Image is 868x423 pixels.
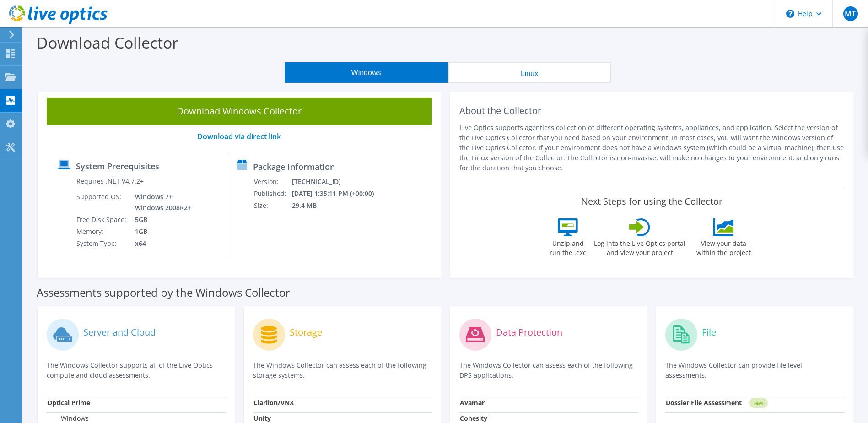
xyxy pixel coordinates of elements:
[128,226,193,238] td: 1GB
[253,188,291,200] td: Published:
[291,188,386,200] td: [DATE] 1:35:11 PM (+00:00)
[547,236,589,257] label: Unzip and run the .exe
[253,200,291,211] td: Size:
[666,398,742,407] strong: Dossier File Assessment
[76,238,128,249] td: System Type:
[128,238,193,249] td: x64
[76,214,128,226] td: Free Disk Space:
[47,414,89,423] label: Windows
[290,328,322,337] label: Storage
[496,328,562,337] label: Data Protection
[459,105,845,116] h2: About the Collector
[37,32,178,53] label: Download Collector
[285,62,448,83] button: Windows
[253,162,335,171] label: Package Information
[786,10,794,18] svg: \n
[702,328,716,337] label: File
[47,360,226,380] p: The Windows Collector supports all of the Live Optics compute and cloud assessments.
[459,123,845,173] p: Live Optics supports agentless collection of different operating systems, appliances, and applica...
[128,191,193,214] td: Windows 7+ Windows 2008R2+
[291,200,386,211] td: 29.4 MB
[128,214,193,226] td: 5GB
[448,62,611,83] button: Linux
[47,98,432,125] a: Download Windows Collector
[690,236,756,257] label: View your data within the project
[253,176,291,188] td: Version:
[593,236,686,257] label: Log into the Live Optics portal and view your project
[665,360,844,380] p: The Windows Collector can provide file level assessments.
[843,6,858,21] span: MT
[76,191,128,214] td: Supported OS:
[581,196,722,207] label: Next Steps for using the Collector
[253,360,432,380] p: The Windows Collector can assess each of the following storage systems.
[460,398,485,407] strong: Avamar
[83,328,156,337] label: Server and Cloud
[37,288,290,297] label: Assessments supported by the Windows Collector
[253,398,294,407] strong: Clariion/VNX
[291,176,386,188] td: [TECHNICAL_ID]
[76,177,144,186] label: Requires .NET V4.7.2+
[460,414,487,423] strong: Cohesity
[459,360,638,380] p: The Windows Collector can assess each of the following DPS applications.
[47,398,90,407] strong: Optical Prime
[197,131,281,141] a: Download via direct link
[754,401,763,406] tspan: NEW!
[253,414,271,423] strong: Unity
[76,226,128,238] td: Memory:
[76,162,159,171] label: System Prerequisites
